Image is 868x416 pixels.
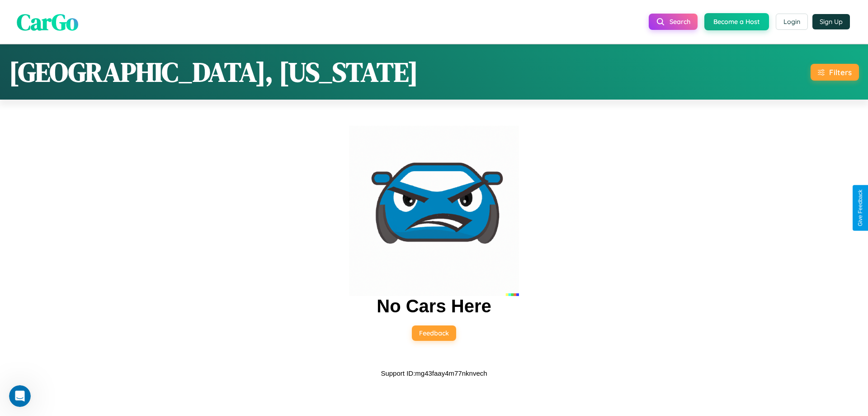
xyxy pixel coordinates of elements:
button: Filters [811,64,859,81]
div: Filters [829,67,852,77]
iframe: Intercom live chat [9,385,31,407]
img: car [349,126,519,296]
div: Give Feedback [857,190,863,226]
button: Sign Up [812,14,850,29]
span: CarGo [17,6,78,37]
button: Become a Host [704,13,769,30]
h2: No Cars Here [377,296,491,316]
h1: [GEOGRAPHIC_DATA], [US_STATE] [9,53,418,91]
span: Search [670,18,690,26]
button: Login [776,14,808,30]
button: Search [649,14,698,30]
p: Support ID: mg43faay4m77nknvech [381,367,487,379]
button: Feedback [412,325,456,341]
